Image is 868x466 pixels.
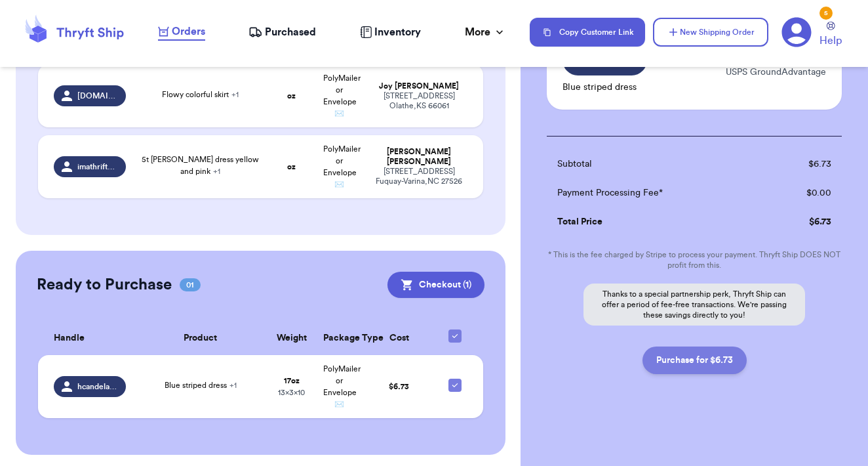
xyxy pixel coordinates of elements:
[465,24,506,40] div: More
[726,66,826,79] p: USPS GroundAdvantage
[653,18,768,47] button: New Shipping Order
[278,389,305,396] span: 13 x 3 x 10
[371,147,467,167] div: [PERSON_NAME] [PERSON_NAME]
[162,91,239,98] span: Flowy colorful skirt
[642,347,747,374] button: Purchase for $6.73
[819,33,842,49] span: Help
[360,24,421,40] a: Inventory
[583,284,805,326] p: Thanks to a special partnership perk, Thryft Ship can offer a period of fee-free transactions. We...
[763,207,842,236] td: $ 6.73
[77,161,118,172] span: imathriftygirl
[323,145,361,188] span: PolyMailer or Envelope ✉️
[77,381,118,392] span: hcandelaria22
[287,92,296,100] strong: oz
[284,377,300,385] strong: 17 oz
[547,150,763,179] td: Subtotal
[530,18,645,47] button: Copy Customer Link
[763,179,842,207] td: $ 0.00
[142,156,259,175] span: 5t [PERSON_NAME] dress yellow and pink
[819,22,842,49] a: Help
[77,91,118,101] span: [DOMAIN_NAME]
[213,167,220,175] span: + 1
[315,322,363,355] th: Package Type
[323,74,361,117] span: PolyMailer or Envelope ✉️
[229,381,237,389] span: + 1
[387,272,484,298] button: Checkout (1)
[371,167,467,186] div: [STREET_ADDRESS] Fuquay-Varina , NC 27526
[374,24,421,40] span: Inventory
[265,24,316,40] span: Purchased
[371,81,467,91] div: Joy [PERSON_NAME]
[37,274,172,295] h2: Ready to Purchase
[562,81,647,94] p: Blue striped dress
[389,383,409,391] span: $ 6.73
[248,24,316,40] a: Purchased
[54,331,85,345] span: Handle
[287,163,296,171] strong: oz
[172,24,205,39] span: Orders
[158,24,205,41] a: Orders
[819,7,833,20] div: 5
[134,322,267,355] th: Product
[371,91,467,111] div: [STREET_ADDRESS] Olathe , KS 66061
[363,322,435,355] th: Cost
[231,91,239,98] span: + 1
[781,17,812,47] a: 5
[165,381,237,389] span: Blue striped dress
[547,207,763,236] td: Total Price
[323,365,361,408] span: PolyMailer or Envelope ✉️
[763,150,842,179] td: $ 6.73
[267,322,315,355] th: Weight
[547,179,763,207] td: Payment Processing Fee*
[180,278,201,291] span: 01
[547,249,842,270] p: * This is the fee charged by Stripe to process your payment. Thryft Ship DOES NOT profit from this.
